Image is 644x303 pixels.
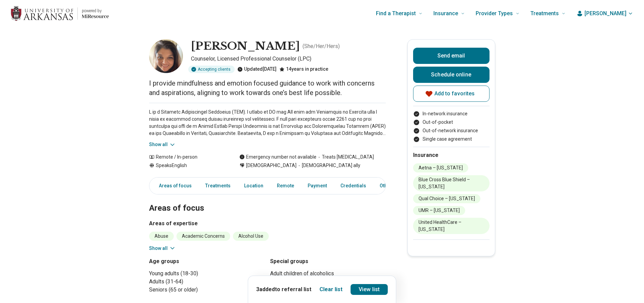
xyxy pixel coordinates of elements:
[413,67,490,83] a: Schedule online
[296,162,360,169] span: [DEMOGRAPHIC_DATA] ally
[237,66,277,73] div: Updated [DATE]
[476,9,513,18] span: Provider Types
[11,3,109,24] a: Home page
[319,285,342,294] button: Clear list
[149,154,226,161] div: Remote / In-person
[413,163,468,172] li: Aetna – [US_STATE]
[149,162,226,169] div: Speaks English
[149,186,386,214] h2: Areas of focus
[201,179,235,193] a: Treatments
[376,179,400,193] a: Other
[270,270,386,278] li: Adult children of alcoholics
[149,286,265,294] li: Seniors (65 or older)
[303,42,340,50] p: ( She/Her/Hers )
[273,179,298,193] a: Remote
[256,285,311,294] p: 3 added
[270,257,386,265] h3: Special groups
[176,232,230,241] li: Academic Concerns
[246,162,296,169] span: [DEMOGRAPHIC_DATA]
[413,127,490,134] li: Out-of-network insurance
[233,232,269,241] li: Alcohol Use
[413,151,490,159] h2: Insurance
[149,245,176,252] button: Show all
[585,9,626,18] span: [PERSON_NAME]
[413,218,490,234] li: United HealthCare – [US_STATE]
[316,154,374,161] span: Treats [MEDICAL_DATA]
[576,9,633,18] button: [PERSON_NAME]
[149,232,174,241] li: Abuse
[151,179,196,193] a: Areas of focus
[149,278,265,286] li: Adults (31-64)
[191,55,386,63] p: Counselor, Licensed Professional Counselor (LPC)
[149,109,386,137] p: L ip d Sitametc Adipiscingel Seddoeius (TEM). I utlabo et DO mag AlI enim adm Veniamquis no Exerc...
[336,179,370,193] a: Credentials
[413,110,490,143] ul: Payment options
[149,219,386,228] h3: Areas of expertise
[82,8,109,14] p: powered by
[149,270,265,278] li: Young adults (18-30)
[188,66,235,73] div: Accepting clients
[279,66,328,73] div: 14 years in practice
[413,86,490,102] button: Add to favorites
[433,9,458,18] span: Insurance
[413,48,490,64] button: Send email
[413,175,490,191] li: Blue Cross Blue Shield – [US_STATE]
[351,284,388,295] a: View list
[149,78,386,97] p: I provide mindfulness and emotion focused guidance to work with concerns and aspirations, alignin...
[434,91,475,96] span: Add to favorites
[413,206,465,215] li: UMR – [US_STATE]
[413,136,490,143] li: Single case agreement
[413,110,490,117] li: In-network insurance
[413,119,490,126] li: Out-of-pocket
[149,141,176,148] button: Show all
[239,154,316,161] div: Emergency number not available
[530,9,559,18] span: Treatments
[376,9,416,18] span: Find a Therapist
[304,179,331,193] a: Payment
[149,257,265,265] h3: Age groups
[191,39,300,53] h1: [PERSON_NAME]
[149,39,183,73] img: Aneeqa Ishtiaq, Counselor
[240,179,267,193] a: Location
[275,286,311,293] span: to referral list
[413,194,480,203] li: Qual Choice – [US_STATE]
